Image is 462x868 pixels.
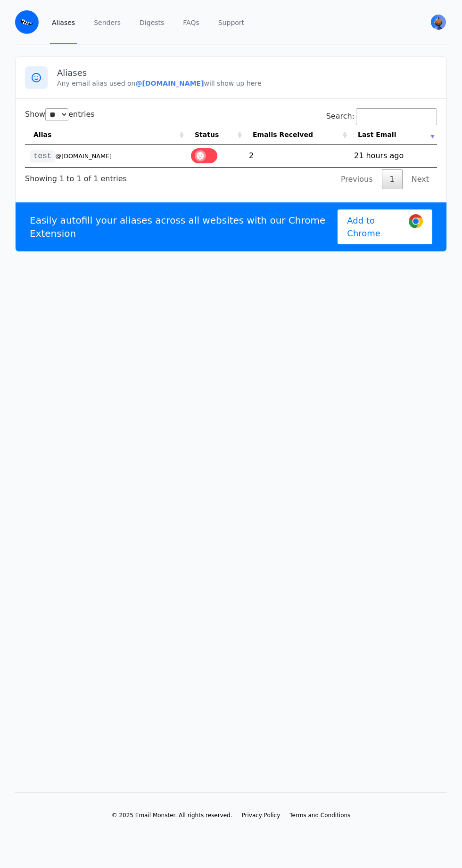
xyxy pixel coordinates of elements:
img: Email Monster [15,10,39,34]
label: Search: [326,112,437,121]
img: Google Chrome Logo [409,214,423,228]
a: Next [404,169,437,189]
p: Any email alias used on will show up here [57,79,437,88]
span: Terms and Conditions [289,812,350,819]
a: Previous [333,169,381,189]
code: test [30,150,55,162]
a: 1 [382,169,403,189]
span: Privacy Policy [242,812,280,819]
div: Showing 1 to 1 of 1 entries [25,168,127,185]
label: Show entries [25,110,95,119]
a: Terms and Conditions [289,812,350,819]
th: Last Email: activate to sort column ascending [349,125,437,145]
td: 2 [244,145,349,167]
th: Status: activate to sort column ascending [186,125,244,145]
b: @[DOMAIN_NAME] [135,80,204,87]
th: Alias: activate to sort column ascending [25,125,186,145]
th: Emails Received: activate to sort column ascending [244,125,349,145]
h3: Aliases [57,67,437,79]
a: Add to Chrome [338,209,432,244]
button: User menu [430,14,447,31]
p: Easily autofill your aliases across all websites with our Chrome Extension [30,214,338,240]
li: © 2025 Email Monster. All rights reserved. [112,812,232,819]
span: Add to Chrome [347,214,402,240]
a: Privacy Policy [242,812,280,819]
small: @[DOMAIN_NAME] [55,153,112,160]
img: Dawn's Avatar [431,15,446,30]
select: Showentries [45,108,68,121]
input: Search: [356,108,437,125]
td: 21 hours ago [349,145,437,167]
